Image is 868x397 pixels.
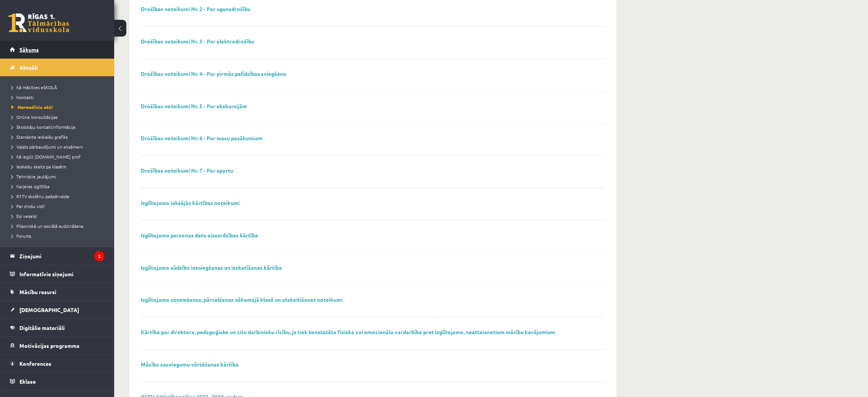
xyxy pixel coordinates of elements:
[10,355,105,372] a: Konferences
[11,203,107,210] a: Par drošu vidi!
[10,301,105,319] a: [DEMOGRAPHIC_DATA]
[19,288,56,295] span: Mācību resursi
[11,223,107,229] a: Pilsoniskā un sociālā audzināšana
[11,114,107,120] a: Online konsultācijas
[11,163,66,170] span: Ieskaišu skaits pa klasēm
[11,163,107,170] a: Ieskaišu skaits pa klasēm
[11,173,56,179] span: Tehniskie jautājumi
[11,104,107,110] a: Normatīvie akti
[11,143,107,150] a: Valsts pārbaudījumi un eksāmeni
[11,193,107,200] a: R1TV skolēnu pašpārvalde
[11,213,37,219] span: Esi vesels!
[11,124,75,130] span: Skolotāju kontaktinformācija
[11,133,107,140] a: Standarta ieskaišu grafiks
[141,134,263,141] a: Drošības noteikumi Nr. 6 - Par masu pasākumiem
[19,46,39,53] span: Sākums
[10,319,105,336] a: Digitālie materiāli
[11,134,68,140] span: Standarta ieskaišu grafiks
[11,193,70,199] span: R1TV skolēnu pašpārvalde
[10,283,105,301] a: Mācību resursi
[141,328,555,335] a: Kārtība par direktora, pedagoģisko un citu darbinieku rīcību, ja tiek konstatēta fiziska vai emoc...
[11,94,34,100] span: Kontakti
[11,153,107,160] a: Kā iegūt [DOMAIN_NAME] prof
[19,378,36,385] span: Eklase
[11,183,49,189] span: Karjeras izglītība
[11,232,107,239] a: Forums
[141,296,342,303] a: Izglītojamo uzņemšanas, pārcelšanas nākamajā klasē un atskaitīšanas noteikumi
[8,13,69,32] a: Rīgas 1. Tālmācības vidusskola
[19,64,38,71] span: Aktuāli
[11,123,107,130] a: Skolotāju kontaktinformācija
[11,94,107,101] a: Kontakti
[141,199,240,206] a: Izglītojamo iekšējās kārtības noteikumi
[11,213,107,219] a: Esi vesels!
[141,264,282,271] a: Izglītojamo sūdzību iesniegšanas un izskatīšanas kārtība
[11,84,57,90] span: Kā mācīties eSKOLĀ
[19,324,65,331] span: Digitālie materiāli
[19,306,79,313] span: [DEMOGRAPHIC_DATA]
[141,70,286,77] a: Drošības noteikumi Nr. 4 - Par pirmās palīdzības sniegšanu
[141,361,239,368] a: Mācību sasniegumu vērtēšanas kārtība
[141,232,258,239] a: Izglītojamo personas datu aizsardzības kārtība
[11,114,57,120] span: Online konsultācijas
[11,173,107,180] a: Tehniskie jautājumi
[141,167,233,174] a: Drošības noteikumi Nr. 7 - Par sportu
[11,183,107,190] a: Karjeras izglītība
[10,59,105,76] a: Aktuāli
[10,247,105,265] a: Ziņojumi2
[10,373,105,390] a: Eklase
[19,265,105,283] legend: Informatīvie ziņojumi
[11,203,45,209] span: Par drošu vidi!
[94,251,105,261] i: 2
[11,154,81,160] span: Kā iegūt [DOMAIN_NAME] prof
[11,233,31,239] span: Forums
[19,247,105,265] legend: Ziņojumi
[19,360,51,367] span: Konferences
[11,223,83,229] span: Pilsoniskā un sociālā audzināšana
[141,102,247,109] a: Drošības noteikumi Nr. 5 - Par ekskursijām
[11,84,107,91] a: Kā mācīties eSKOLĀ
[141,38,254,45] a: Drošības noteikumi Nr. 3 - Par elektrodrošību
[11,104,53,110] span: Normatīvie akti
[141,5,250,12] a: Drošības noteikumi Nr. 2 - Par ugunsdrošību
[10,337,105,354] a: Motivācijas programma
[11,144,83,150] span: Valsts pārbaudījumi un eksāmeni
[10,41,105,58] a: Sākums
[19,342,80,349] span: Motivācijas programma
[10,265,105,283] a: Informatīvie ziņojumi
